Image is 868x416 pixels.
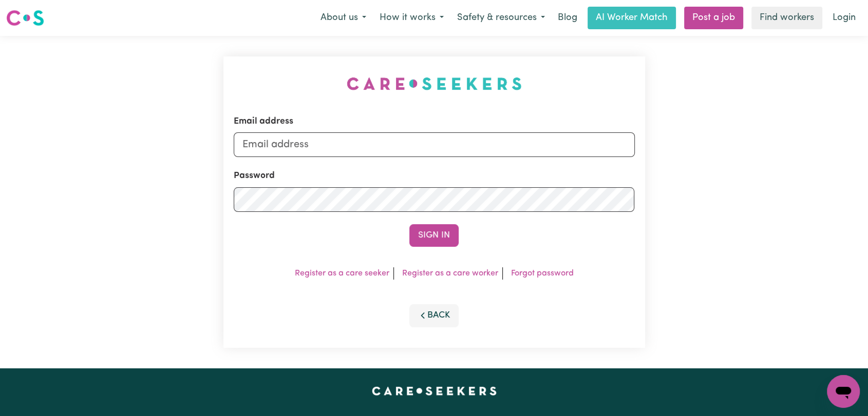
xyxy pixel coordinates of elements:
a: Blog [552,7,583,29]
a: Register as a care worker [402,269,498,278]
button: Back [409,304,459,327]
button: Sign In [409,224,459,247]
a: Post a job [684,7,743,29]
button: About us [314,7,373,29]
a: Careseekers logo [6,6,44,30]
a: Find workers [751,7,822,29]
a: AI Worker Match [588,7,676,29]
a: Forgot password [511,269,574,278]
button: How it works [373,7,450,29]
input: Email address [234,132,635,157]
iframe: Button to launch messaging window [827,375,860,408]
a: Register as a care seeker [295,269,389,278]
button: Safety & resources [450,7,552,29]
label: Email address [234,115,293,128]
img: Careseekers logo [6,9,44,27]
label: Password [234,169,275,183]
a: Login [826,7,862,29]
a: Careseekers home page [372,387,497,395]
